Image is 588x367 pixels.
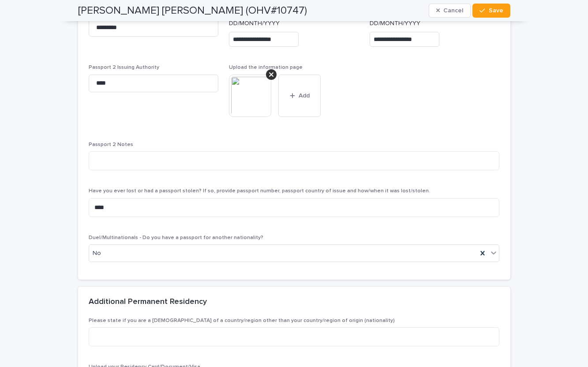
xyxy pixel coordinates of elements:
button: Add [278,75,321,117]
span: Upload the information page [229,65,303,70]
span: Add [299,93,310,99]
button: Cancel [429,4,471,18]
span: Duel/Multinationals - Do you have a passport for another nationality? [89,235,263,240]
p: DD/MONTH/YYYY [370,19,500,28]
span: No [93,249,101,258]
p: DD/MONTH/YYYY [229,19,359,28]
button: Save [472,4,510,18]
span: Passport 2 Issuing Authority [89,65,159,70]
span: Cancel [443,7,463,14]
span: Please state if you are a [DEMOGRAPHIC_DATA] of a country/region other than your country/region o... [89,318,395,323]
h2: [PERSON_NAME] [PERSON_NAME] (OHV#10747) [78,4,307,17]
span: Save [489,7,503,14]
span: Passport 2 Notes [89,142,133,147]
h2: Additional Permanent Residency [89,297,207,307]
span: Have you ever lost or had a passport stolen? If so, provide passport number, passport country of ... [89,188,430,194]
